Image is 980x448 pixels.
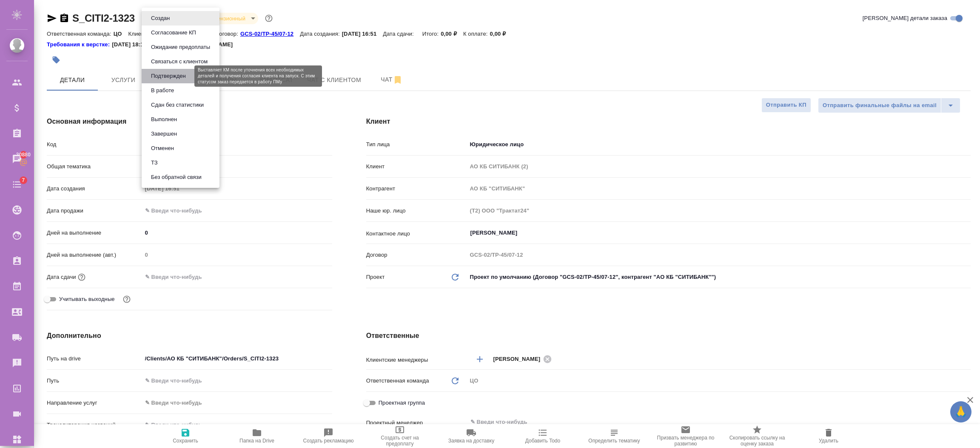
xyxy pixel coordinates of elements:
[148,144,177,153] button: Отменен
[148,129,179,139] button: Завершен
[148,115,179,124] button: Выполнен
[148,28,199,37] button: Согласование КП
[148,86,177,95] button: В работе
[148,57,210,66] button: Связаться с клиентом
[148,173,204,182] button: Без обратной связи
[148,100,206,110] button: Сдан без статистики
[148,158,160,167] button: ТЗ
[148,43,213,52] button: Ожидание предоплаты
[148,14,172,23] button: Создан
[148,71,188,81] button: Подтвержден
